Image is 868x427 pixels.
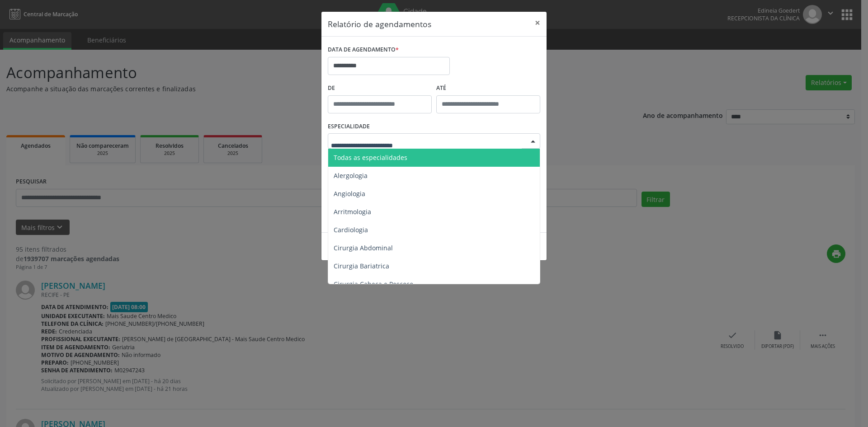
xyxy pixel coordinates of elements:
[334,280,413,288] span: Cirurgia Cabeça e Pescoço
[328,43,399,57] label: DATA DE AGENDAMENTO
[328,120,370,134] label: ESPECIALIDADE
[328,81,432,95] label: De
[334,207,371,216] span: Arritmologia
[334,225,368,234] span: Cardiologia
[334,171,368,180] span: Alergologia
[334,189,365,198] span: Angiologia
[334,262,389,270] span: Cirurgia Bariatrica
[334,244,393,252] span: Cirurgia Abdominal
[436,81,540,95] label: ATÉ
[334,153,407,162] span: Todas as especialidades
[328,18,431,30] h5: Relatório de agendamentos
[528,12,547,34] button: Close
